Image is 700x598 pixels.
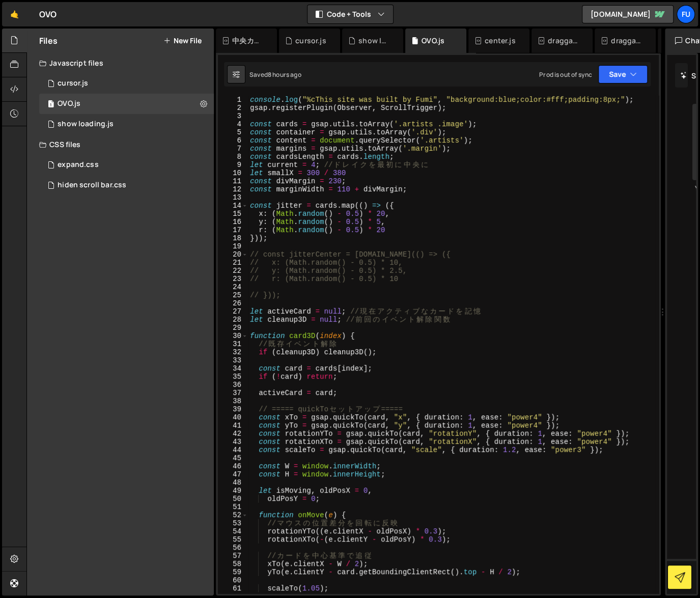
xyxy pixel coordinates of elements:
[249,70,301,79] div: Saved
[58,79,88,88] div: cursor.js
[218,381,248,389] div: 36
[218,389,248,397] div: 37
[218,527,248,535] div: 54
[218,397,248,405] div: 38
[268,70,301,79] div: 8 hours ago
[218,348,248,356] div: 32
[218,112,248,120] div: 3
[218,153,248,161] div: 8
[218,356,248,364] div: 33
[39,155,214,175] div: 17267/47820.css
[218,259,248,267] div: 21
[218,218,248,226] div: 16
[218,421,248,430] div: 41
[218,413,248,421] div: 40
[218,446,248,454] div: 44
[218,185,248,193] div: 12
[218,373,248,381] div: 35
[582,5,674,23] a: [DOMAIN_NAME]
[218,552,248,560] div: 57
[218,299,248,307] div: 26
[358,36,391,46] div: show loading.js
[218,136,248,145] div: 6
[58,99,80,108] div: OVO.js
[218,169,248,177] div: 10
[2,2,27,26] a: 🤙
[548,36,580,46] div: draggable, scrollable.js
[218,511,248,519] div: 52
[218,544,248,552] div: 56
[39,8,57,20] div: OVO
[218,584,248,592] div: 61
[218,291,248,299] div: 25
[218,535,248,544] div: 55
[218,145,248,153] div: 7
[218,161,248,169] div: 9
[218,96,248,104] div: 1
[218,128,248,136] div: 5
[218,438,248,446] div: 43
[218,576,248,584] div: 60
[218,316,248,324] div: 28
[218,104,248,112] div: 2
[58,160,99,169] div: expand.css
[218,242,248,250] div: 19
[163,37,202,45] button: New File
[677,5,695,23] a: Fu
[218,405,248,413] div: 39
[58,181,126,190] div: hiden scroll bar.css
[218,193,248,202] div: 13
[218,495,248,503] div: 50
[39,73,214,94] div: 17267/48012.js
[58,120,114,129] div: show loading.js
[611,36,643,46] div: draggable using Observer.css
[295,36,326,46] div: cursor.js
[218,364,248,373] div: 34
[218,267,248,275] div: 22
[307,5,393,23] button: Code + Tools
[218,307,248,316] div: 27
[218,470,248,478] div: 47
[218,250,248,259] div: 20
[27,134,214,155] div: CSS files
[218,275,248,283] div: 23
[485,36,515,46] div: center.js
[218,560,248,568] div: 58
[218,120,248,128] div: 4
[39,94,214,114] div: 17267/47848.js
[232,36,265,46] div: 中央カードゆらゆら.js
[48,101,54,109] span: 1
[218,568,248,576] div: 59
[598,65,648,83] button: Save
[218,332,248,340] div: 30
[218,487,248,495] div: 49
[218,340,248,348] div: 31
[539,70,592,79] div: Prod is out of sync
[218,210,248,218] div: 15
[218,324,248,332] div: 29
[39,114,214,134] div: 17267/48011.js
[218,283,248,291] div: 24
[218,454,248,462] div: 45
[39,175,214,195] div: 17267/47816.css
[422,36,444,46] div: OVO.js
[218,519,248,527] div: 53
[218,234,248,242] div: 18
[218,478,248,487] div: 48
[218,503,248,511] div: 51
[218,202,248,210] div: 14
[39,35,58,46] h2: Files
[218,177,248,185] div: 11
[218,226,248,234] div: 17
[218,430,248,438] div: 42
[27,53,214,73] div: Javascript files
[218,462,248,470] div: 46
